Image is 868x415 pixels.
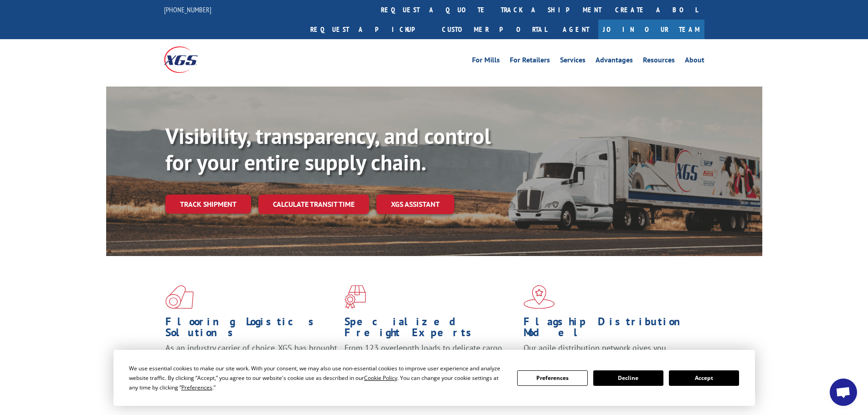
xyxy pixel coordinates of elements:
[524,316,696,343] h1: Flagship Distribution Model
[685,56,704,67] a: About
[165,122,491,176] b: Visibility, transparency, and control for your entire supply chain.
[258,195,369,214] a: Calculate transit time
[164,5,211,14] a: [PHONE_NUMBER]
[554,20,598,39] a: Agent
[165,285,194,309] img: xgs-icon-total-supply-chain-intelligence-red
[830,379,857,406] div: Open chat
[472,56,500,67] a: For Mills
[165,316,338,343] h1: Flooring Logistics Solutions
[524,285,555,309] img: xgs-icon-flagship-distribution-model-red
[303,20,435,39] a: Request a pickup
[560,56,586,67] a: Services
[344,285,366,309] img: xgs-icon-focused-on-flooring-red
[165,195,251,214] a: Track shipment
[344,343,517,383] p: From 123 overlength loads to delicate cargo, our experienced staff knows the best way to move you...
[113,350,755,406] div: Cookie Consent Prompt
[510,56,550,67] a: For Retailers
[344,316,517,343] h1: Specialized Freight Experts
[129,364,506,392] div: We use essential cookies to make our site work. With your consent, we may also use non-essential ...
[669,370,739,386] button: Accept
[181,384,212,391] span: Preferences
[435,20,554,39] a: Customer Portal
[596,56,633,67] a: Advantages
[524,343,691,364] span: Our agile distribution network gives you nationwide inventory management on demand.
[376,195,454,214] a: XGS ASSISTANT
[165,343,337,375] span: As an industry carrier of choice, XGS has brought innovation and dedication to flooring logistics...
[598,20,704,39] a: Join Our Team
[364,374,397,382] span: Cookie Policy
[643,56,675,67] a: Resources
[593,370,663,386] button: Decline
[517,370,587,386] button: Preferences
